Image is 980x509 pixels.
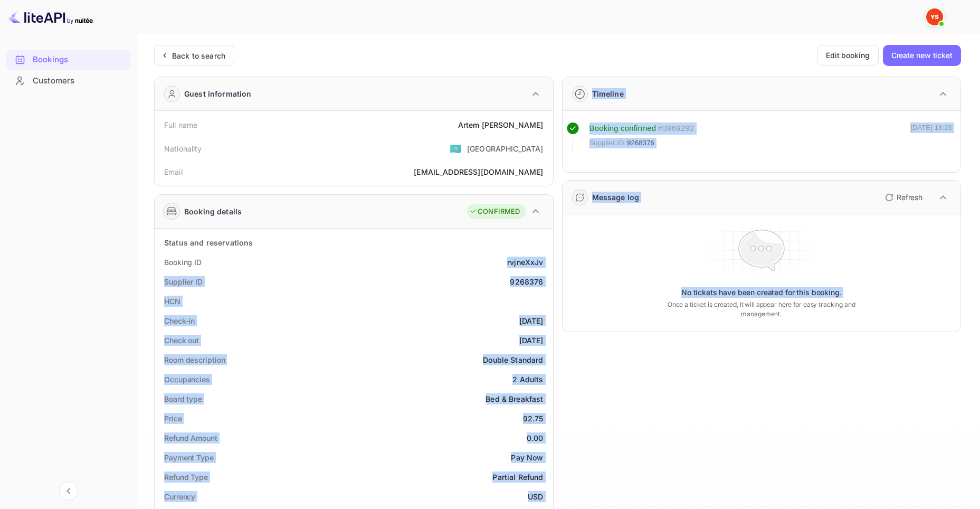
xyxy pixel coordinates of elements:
button: Edit booking [817,45,879,66]
div: Bed & Breakfast [486,393,543,404]
div: Artem [PERSON_NAME] [458,119,544,130]
div: CONFIRMED [470,206,520,217]
a: Customers [6,71,130,90]
button: Collapse navigation [59,482,78,501]
div: Booking details [184,206,242,217]
div: 92.75 [523,413,544,424]
div: Pay Now [511,452,543,463]
div: 9268376 [510,276,543,287]
div: Board type [164,393,202,404]
p: No tickets have been created for this booking. [681,287,842,298]
div: [EMAIL_ADDRESS][DOMAIN_NAME] [414,166,543,177]
div: [DATE] [519,315,544,326]
div: HCN [164,296,180,307]
div: [DATE] 18:23 [910,122,952,153]
div: Bookings [6,50,130,70]
button: Refresh [879,189,927,206]
div: # 3969292 [658,122,694,135]
div: USD [528,491,543,502]
div: Bookings [33,54,125,66]
p: Refresh [897,192,922,203]
div: Timeline [592,88,624,99]
div: Occupancies [164,374,210,385]
div: Booking confirmed [589,122,656,135]
div: Double Standard [483,354,543,365]
div: Nationality [164,143,202,154]
div: Room description [164,354,225,365]
div: Back to search [172,50,225,61]
span: Supplier ID: [589,138,626,148]
div: Partial Refund [492,472,543,483]
span: 9268376 [627,138,654,148]
div: Refund Type [164,472,208,483]
div: [GEOGRAPHIC_DATA] [467,143,544,154]
div: rvjneXxJv [507,257,543,268]
div: Customers [33,75,125,87]
div: Booking ID [164,257,202,268]
img: Yandex Support [926,8,943,25]
span: United States [450,139,462,158]
p: Once a ticket is created, it will appear here for easy tracking and management. [654,300,869,319]
div: Customers [6,71,130,91]
div: Full name [164,119,197,130]
div: Price [164,413,182,424]
div: Refund Amount [164,432,217,444]
div: Status and reservations [164,237,253,248]
div: Currency [164,491,195,502]
div: 2 Adults [512,374,543,385]
div: Check-in [164,315,195,326]
div: 0.00 [527,432,544,444]
div: Email [164,166,183,177]
div: Supplier ID [164,276,203,287]
button: Create new ticket [883,45,961,66]
img: LiteAPI logo [8,8,93,25]
div: Payment Type [164,452,214,463]
a: Bookings [6,50,130,69]
div: Message log [592,192,640,203]
div: Guest information [184,88,252,99]
div: [DATE] [519,335,544,346]
div: Check out [164,335,199,346]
